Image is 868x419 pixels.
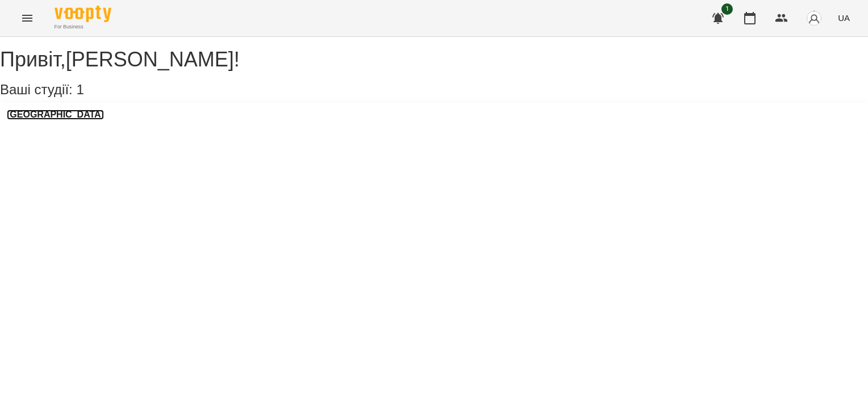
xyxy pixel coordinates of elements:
[721,3,733,15] span: 1
[806,10,822,26] img: avatar_s.png
[14,5,41,32] button: Menu
[55,23,111,31] span: For Business
[7,110,104,120] a: [GEOGRAPHIC_DATA]
[833,7,854,28] button: UA
[55,6,111,22] img: Voopty Logo
[76,82,84,97] span: 1
[838,12,850,24] span: UA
